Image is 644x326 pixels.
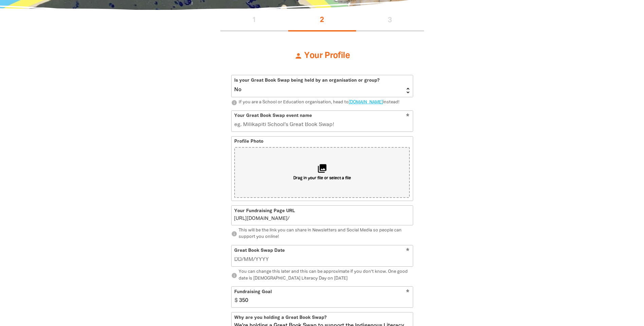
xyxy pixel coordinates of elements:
span: / [232,206,290,225]
button: Stage 2 [288,10,356,32]
span: [DOMAIN_NAME][URL] [234,215,288,222]
i: info [231,100,237,106]
h3: Your Profile [231,42,413,69]
div: go.greatbookswap.org.au/ [232,206,413,225]
i: info [231,272,237,279]
span: $ [232,287,238,307]
button: Stage 1 [220,10,288,32]
i: info [231,231,237,237]
p: You can change this later and this can be approximate if you don't know. One good date is [DEMOGR... [231,269,413,282]
span: Drag in your file or select a file [293,176,351,181]
i: person [294,52,302,60]
input: eg. Milikapiti School's Great Book Swap! [232,111,413,131]
i: collections [317,163,327,174]
a: [DOMAIN_NAME] [349,100,383,104]
i: Required [406,248,409,254]
input: Great Book Swap Date DD/MM/YYYY [234,256,410,263]
input: eg. 350 [236,287,412,307]
div: If you are a School or Education organisation, head to instead! [239,99,400,106]
p: This will be the link you can share in Newsletters and Social Media so people can support you onl... [231,227,413,241]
